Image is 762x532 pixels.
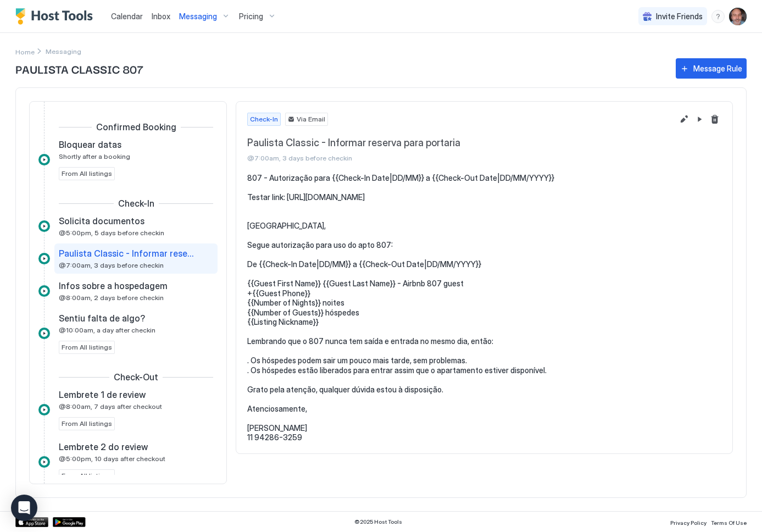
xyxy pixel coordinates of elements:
[239,12,263,21] span: Pricing
[179,12,217,21] span: Messaging
[656,12,703,21] span: Invite Friends
[59,215,144,226] span: Solicita documentos
[297,114,325,124] span: Via Email
[46,47,81,56] span: Breadcrumb
[670,519,707,526] span: Privacy Policy
[59,326,155,334] span: @10:00am, a day after checkin
[676,58,747,79] button: Message Rule
[114,372,158,383] span: Check-Out
[111,12,143,21] span: Calendar
[677,113,691,126] button: Edit message rule
[15,517,48,527] a: App Store
[59,293,164,302] span: @8:00am, 2 days before checkin
[354,518,402,525] span: © 2025 Host Tools
[711,519,747,526] span: Terms Of Use
[711,10,725,23] div: menu
[96,121,176,132] span: Confirmed Booking
[708,113,721,126] button: Delete message rule
[152,12,170,21] span: Inbox
[11,495,37,521] div: Open Intercom Messenger
[711,516,747,528] a: Terms Of Use
[15,46,35,57] a: Home
[15,48,35,56] span: Home
[693,63,742,74] div: Message Rule
[59,152,130,160] span: Shortly after a booking
[62,169,112,179] span: From All listings
[15,8,98,25] a: Host Tools Logo
[59,389,146,400] span: Lembrete 1 de review
[247,173,721,442] pre: 807 - Autorização para {{Check-In Date|DD/MM}} a {{Check-Out Date|DD/MM/YYYY}} Testar link: [URL]...
[15,60,665,77] span: PAULISTA CLASSIC 807
[62,342,112,352] span: From All listings
[59,139,121,150] span: Bloquear datas
[59,441,148,452] span: Lembrete 2 do review
[59,313,145,324] span: Sentiu falta de algo?
[59,455,165,463] span: @5:00pm, 10 days after checkout
[152,10,170,22] a: Inbox
[59,248,196,259] span: Paulista Classic - Informar reserva para portaria
[729,8,747,25] div: User profile
[15,46,35,57] div: Breadcrumb
[693,113,706,126] button: Pause Message Rule
[670,516,707,528] a: Privacy Policy
[59,280,168,291] span: Infos sobre a hospedagem
[59,402,162,411] span: @8:00am, 7 days after checkout
[250,114,278,124] span: Check-In
[118,198,154,209] span: Check-In
[53,517,86,527] a: Google Play Store
[59,229,164,237] span: @5:00pm, 5 days before checkin
[111,10,143,22] a: Calendar
[59,261,164,269] span: @7:00am, 3 days before checkin
[247,154,673,162] span: @7:00am, 3 days before checkin
[62,419,112,429] span: From All listings
[62,471,112,481] span: From All listings
[247,137,673,149] span: Paulista Classic - Informar reserva para portaria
